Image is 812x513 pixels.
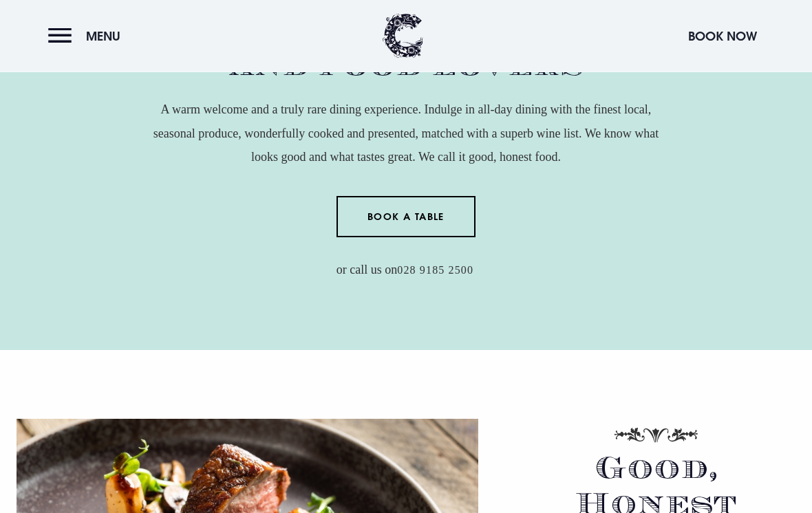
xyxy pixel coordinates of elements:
[336,197,476,238] a: Book a Table
[86,28,120,44] span: Menu
[48,21,127,51] button: Menu
[149,98,663,169] p: A warm welcome and a truly rare dining experience. Indulge in all-day dining with the finest loca...
[383,14,424,58] img: Clandeboye Lodge
[681,21,764,51] button: Book Now
[149,259,663,282] p: or call us on
[397,265,473,278] a: 028 9185 2500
